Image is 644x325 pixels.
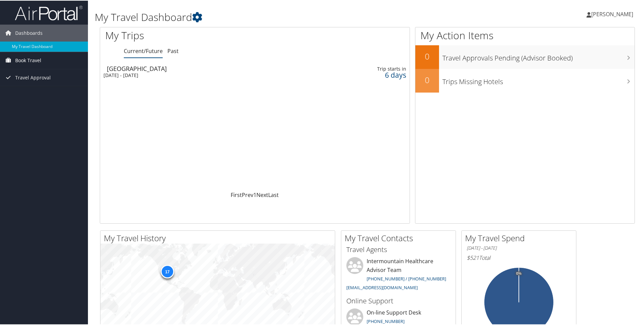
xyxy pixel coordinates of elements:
[231,191,242,198] a: First
[160,264,174,278] div: 17
[415,50,439,61] h2: 0
[516,271,522,275] tspan: 0%
[415,45,635,68] a: 0Travel Approvals Pending (Advisor Booked)
[167,47,179,54] a: Past
[334,65,406,71] div: Trip starts in
[415,68,635,92] a: 0Trips Missing Hotels
[346,296,451,305] h3: Online Support
[95,9,458,24] h1: My Travel Dashboard
[345,232,456,243] h2: My Travel Contacts
[467,244,571,251] h6: [DATE] - [DATE]
[15,24,43,41] span: Dashboards
[15,4,83,20] img: airportal-logo.png
[415,74,439,85] h2: 0
[103,72,291,78] div: [DATE] - [DATE]
[242,191,253,198] a: Prev
[467,253,571,261] h6: Total
[465,232,576,243] h2: My Travel Spend
[442,49,635,62] h3: Travel Approvals Pending (Advisor Booked)
[343,256,454,293] li: Intermountain Healthcare Advisor Team
[268,191,279,198] a: Last
[15,51,41,68] span: Book Travel
[104,232,335,243] h2: My Travel History
[367,318,405,324] a: [PHONE_NUMBER]
[586,3,640,24] a: [PERSON_NAME]
[442,73,635,86] h3: Trips Missing Hotels
[124,47,163,54] a: Current/Future
[467,253,479,261] span: $521
[367,275,446,281] a: [PHONE_NUMBER] / [PHONE_NUMBER]
[346,244,451,254] h3: Travel Agents
[253,191,256,198] a: 1
[334,71,406,77] div: 6 days
[346,284,418,290] a: [EMAIL_ADDRESS][DOMAIN_NAME]
[591,10,633,17] span: [PERSON_NAME]
[15,69,51,85] span: Travel Approval
[256,191,268,198] a: Next
[105,28,276,42] h1: My Trips
[415,28,635,42] h1: My Action Items
[107,65,294,71] div: [GEOGRAPHIC_DATA]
